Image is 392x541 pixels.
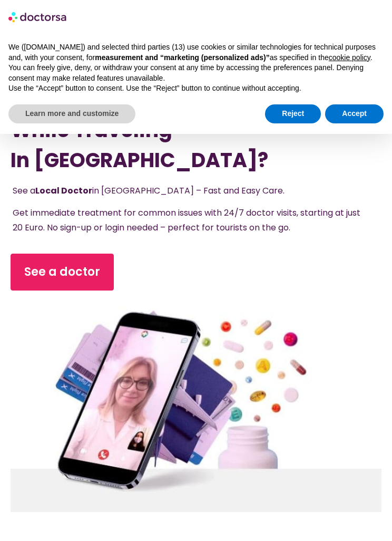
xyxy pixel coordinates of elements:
span: See a in [GEOGRAPHIC_DATA] – Fast and Easy Care. [13,185,285,197]
strong: Local Doctor [35,185,92,197]
strong: measurement and “marketing (personalized ads)” [95,53,269,62]
button: Reject [265,104,321,123]
a: See a doctor [11,254,114,291]
p: You can freely give, deny, or withdraw your consent at any time by accessing the preferences pane... [8,63,384,83]
a: cookie policy [329,53,370,62]
button: Learn more and customize [8,104,135,123]
button: Accept [325,104,384,123]
span: Get immediate treatment for common issues with 24/7 doctor visits, starting at just 20 Euro. No s... [13,207,360,234]
span: See a doctor [24,264,100,281]
p: We ([DOMAIN_NAME]) and selected third parties (13) use cookies or similar technologies for techni... [8,42,384,63]
p: Use the “Accept” button to consent. Use the “Reject” button to continue without accepting. [8,83,384,94]
img: logo [8,8,67,25]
